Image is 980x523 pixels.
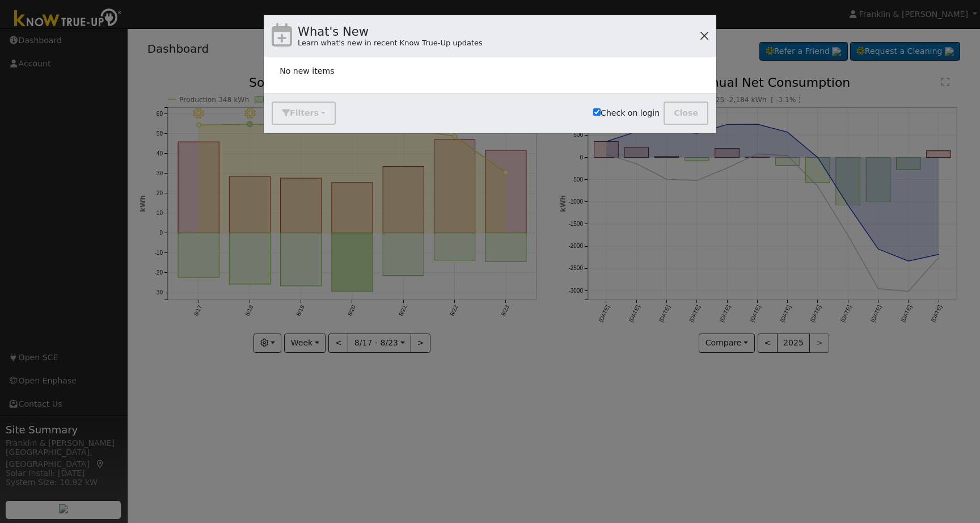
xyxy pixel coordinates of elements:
[593,108,601,116] input: Check on login
[272,102,335,125] button: Filters
[298,23,483,41] h4: What's New
[593,107,660,119] label: Check on login
[298,37,483,49] div: Learn what's new in recent Know True-Up updates
[280,66,334,75] span: No new items
[664,102,708,125] button: Close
